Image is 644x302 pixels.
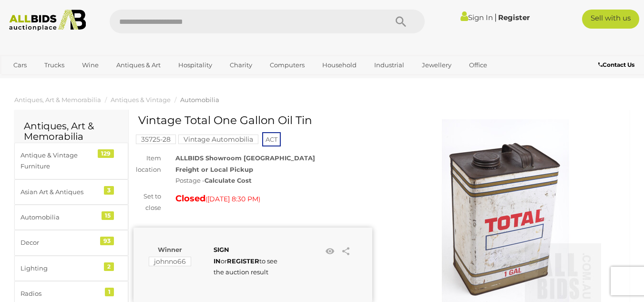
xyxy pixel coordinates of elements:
div: 2 [104,262,114,271]
a: Sports [7,73,39,89]
a: Sign In [460,13,493,22]
a: Lighting 2 [14,256,128,281]
a: Sell with us [582,10,639,29]
div: Radios [20,288,99,299]
div: 15 [102,211,114,220]
div: Set to close [126,191,168,213]
b: Winner [158,246,182,253]
a: Hospitality [172,57,218,73]
span: ( ) [205,195,260,203]
div: Antique & Vintage Furniture [20,150,99,172]
a: Antiques, Art & Memorabilia [14,96,101,104]
a: SIGN IN [214,246,229,264]
span: | [494,12,497,22]
a: REGISTER [227,257,259,265]
strong: ALLBIDS Showroom [GEOGRAPHIC_DATA] [175,154,315,162]
strong: Calculate Cost [204,177,252,184]
div: 93 [100,237,114,245]
div: 3 [104,186,114,195]
a: Cars [7,57,33,73]
a: Charity [224,57,258,73]
strong: Freight or Local Pickup [175,166,253,173]
h2: Antiques, Art & Memorabilia [24,121,119,142]
a: Asian Art & Antiques 3 [14,179,128,205]
a: Antiques & Vintage [111,96,171,104]
span: [DATE] 8:30 PM [207,195,258,203]
a: Automobilia 15 [14,205,128,230]
strong: Closed [175,193,205,204]
span: or to see the auction result [214,246,277,276]
a: Wine [76,57,105,73]
a: Household [316,57,363,73]
div: Automobilia [20,212,99,223]
div: Asian Art & Antiques [20,187,99,198]
a: Industrial [368,57,410,73]
button: Search [377,10,425,33]
div: Lighting [20,263,99,274]
img: Allbids.com.au [5,10,91,31]
a: Computers [264,57,311,73]
h1: Vintage Total One Gallon Oil Tin [138,115,370,126]
div: 1 [105,288,114,296]
a: Antique & Vintage Furniture 129 [14,143,128,179]
mark: johnno66 [149,257,191,266]
b: Contact Us [598,61,634,68]
div: 129 [98,149,114,158]
a: Contact Us [598,60,637,70]
a: Office [463,57,493,73]
mark: 35725-28 [136,135,176,144]
a: Vintage Automobilia [178,135,258,143]
a: Decor 93 [14,230,128,255]
a: Trucks [38,57,71,73]
div: Decor [20,237,99,248]
li: Watch this item [323,244,337,259]
a: [GEOGRAPHIC_DATA] [44,73,124,89]
span: ACT [262,132,281,146]
a: Jewellery [416,57,458,73]
div: Item location [126,153,168,175]
div: Postage - [175,175,372,186]
a: Automobilia [180,96,219,104]
a: Register [498,13,530,22]
a: Antiques & Art [110,57,167,73]
mark: Vintage Automobilia [178,135,258,144]
a: 35725-28 [136,135,176,143]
